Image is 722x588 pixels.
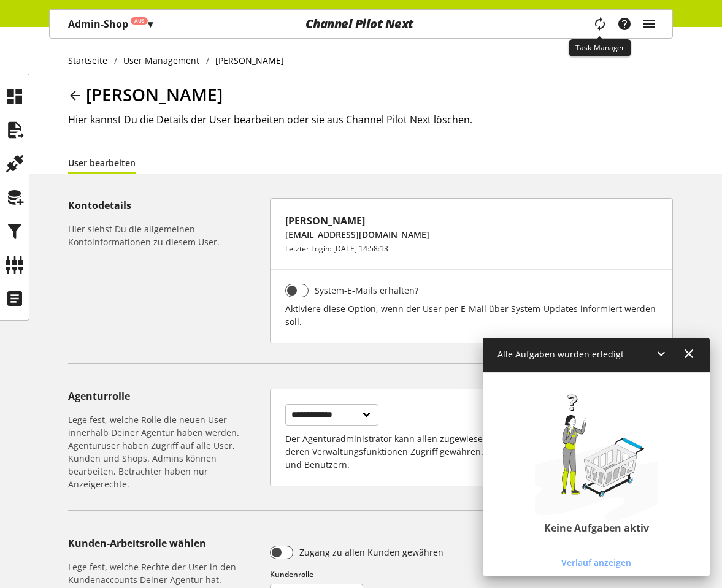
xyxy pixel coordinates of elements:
[86,83,223,106] span: [PERSON_NAME]
[309,284,418,297] span: System-E-Mails erhalten?
[485,552,707,573] a: Verlauf anzeigen
[68,223,265,248] h6: Hier siehst Du die allgemeinen Kontoinformationen zu diesem User.
[68,536,265,551] h5: Kunden-Arbeitsrolle wählen
[148,17,153,31] span: ▾
[285,432,658,471] p: Der Agenturadministrator kann allen zugewiesenen Kunden sowie allen Funktionen und deren Verwaltu...
[68,389,265,403] h5: Agenturrolle
[68,198,265,213] h5: Kontodetails
[68,156,136,169] a: User bearbeiten
[68,560,265,586] h6: Lege fest, welche Rechte der User in den Kundenaccounts Deiner Agentur hat.
[285,228,429,241] a: [EMAIL_ADDRESS][DOMAIN_NAME]
[497,348,624,360] span: Alle Aufgaben wurden erledigt
[285,213,658,228] b: [PERSON_NAME]
[561,556,631,569] span: Verlauf anzeigen
[68,413,265,491] h6: Lege fest, welche Rolle die neuen User innerhalb Deiner Agentur haben werden. Agenturuser haben Z...
[544,522,649,534] h2: Keine Aufgaben aktiv
[270,569,313,579] span: Kundenrolle
[117,54,206,67] a: User Management
[134,17,144,25] span: Aus
[293,546,444,559] span: Zugang zu allen Kunden gewähren
[68,112,673,127] h2: Hier kannst Du die Details der User bearbeiten oder sie aus Channel Pilot Next löschen.
[68,17,153,31] p: Admin-Shop
[68,54,114,67] a: Startseite
[49,9,673,39] nav: main navigation
[285,243,658,254] p: Letzter Login: [DATE] 14:58:13
[285,302,658,328] p: Aktiviere diese Option, wenn der User per E-Mail über System-Updates informiert werden soll.
[569,39,631,56] div: Task-Manager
